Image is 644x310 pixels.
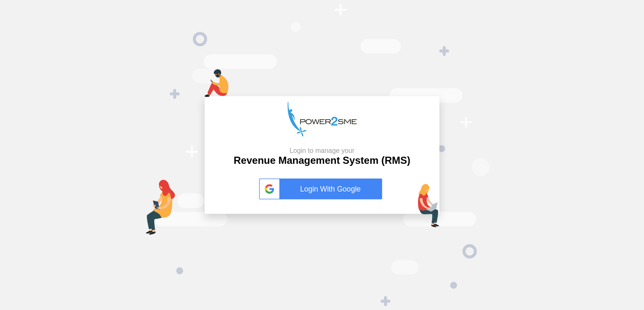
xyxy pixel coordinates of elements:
[418,184,439,227] img: lap-login.png
[146,180,175,235] img: tab-login.png
[257,170,387,208] button: Login With Google
[259,179,385,200] a: Login With Google
[205,69,229,97] img: mob-login.png
[288,102,357,137] img: p2s_logo.png
[234,147,410,167] h2: Revenue Management System (RMS)
[234,147,410,155] small: Login to manage your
